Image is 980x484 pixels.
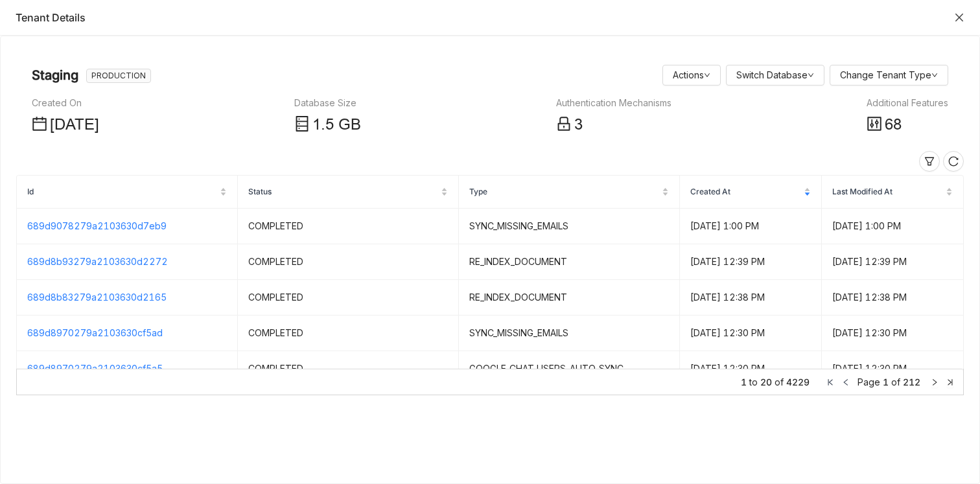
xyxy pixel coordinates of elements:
[662,65,721,86] button: Actions
[50,116,99,133] span: [DATE]
[27,220,167,231] a: 689d9078279a2103630d7eb9
[822,280,964,316] td: [DATE] 12:38 PM
[822,209,964,244] td: [DATE] 1:00 PM
[741,375,747,389] span: 1
[867,96,948,110] div: Additional Features
[27,327,163,338] a: 689d8970279a2103630cf5ad
[238,244,459,280] td: COMPLETED
[760,375,772,389] span: 20
[857,376,880,387] span: Page
[680,244,822,280] td: [DATE] 12:39 PM
[459,351,680,387] td: GOOGLE_CHAT_USERS_AUTO_SYNC
[883,376,889,387] span: 1
[238,316,459,351] td: COMPLETED
[680,280,822,316] td: [DATE] 12:38 PM
[786,375,810,389] span: 4229
[822,316,964,351] td: [DATE] 12:30 PM
[32,96,99,110] div: Created On
[680,316,822,351] td: [DATE] 12:30 PM
[736,69,814,80] a: Switch Database
[27,256,168,267] a: 689d8b93279a2103630d2272
[238,351,459,387] td: COMPLETED
[680,351,822,387] td: [DATE] 12:30 PM
[891,376,900,387] span: of
[749,375,758,389] span: to
[680,209,822,244] td: [DATE] 1:00 PM
[822,244,964,280] td: [DATE] 12:39 PM
[459,244,680,280] td: RE_INDEX_DOCUMENT
[954,12,964,23] button: Close
[238,209,459,244] td: COMPLETED
[294,96,361,110] div: Database Size
[238,280,459,316] td: COMPLETED
[459,280,680,316] td: RE_INDEX_DOCUMENT
[312,116,321,133] span: 1
[775,375,784,389] span: of
[32,65,78,86] nz-page-header-title: Staging
[459,316,680,351] td: SYNC_MISSING_EMAILS
[27,363,163,374] a: 689d8970279a2103630cf5a5
[27,292,167,303] a: 689d8b83279a2103630d2165
[830,65,948,86] button: Change Tenant Type
[16,10,948,25] div: Tenant Details
[840,69,938,80] a: Change Tenant Type
[885,116,902,133] span: 68
[673,69,710,80] a: Actions
[903,376,920,387] span: 212
[726,65,824,86] button: Switch Database
[574,116,583,133] span: 3
[822,351,964,387] td: [DATE] 12:30 PM
[321,116,361,133] span: .5 GB
[459,209,680,244] td: SYNC_MISSING_EMAILS
[556,96,671,110] div: Authentication Mechanisms
[86,69,151,83] nz-tag: PRODUCTION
